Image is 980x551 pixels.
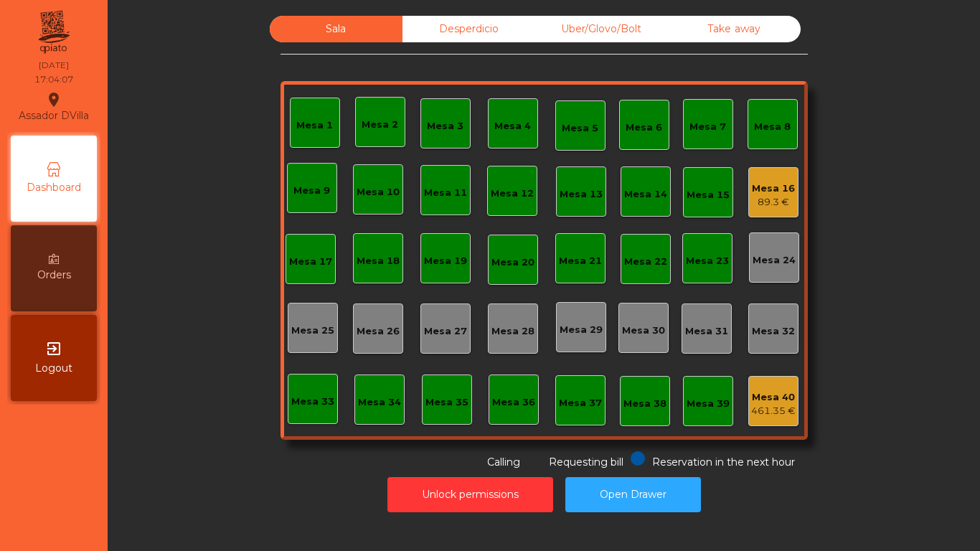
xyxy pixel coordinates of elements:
[752,195,795,209] div: 89.3 €
[751,404,796,418] div: 461.35 €
[387,477,553,512] button: Unlock permissions
[623,397,666,411] div: Mesa 38
[291,324,334,338] div: Mesa 25
[491,187,534,201] div: Mesa 12
[402,16,535,42] div: Desperdicio
[560,187,603,202] div: Mesa 13
[425,395,468,410] div: Mesa 35
[35,361,72,376] span: Logout
[559,254,602,268] div: Mesa 21
[39,59,69,72] div: [DATE]
[424,254,467,268] div: Mesa 19
[357,324,400,339] div: Mesa 26
[36,7,71,57] img: qpiato
[293,184,330,198] div: Mesa 9
[357,185,400,199] div: Mesa 10
[559,396,602,410] div: Mesa 37
[34,73,73,86] div: 17:04:07
[491,255,534,270] div: Mesa 20
[358,395,401,410] div: Mesa 34
[560,323,603,337] div: Mesa 29
[685,324,728,339] div: Mesa 31
[689,120,726,134] div: Mesa 7
[291,395,334,409] div: Mesa 33
[427,119,463,133] div: Mesa 3
[487,456,520,468] span: Calling
[19,89,89,125] div: Assador DVilla
[357,254,400,268] div: Mesa 18
[624,187,667,202] div: Mesa 14
[549,456,623,468] span: Requesting bill
[296,118,333,133] div: Mesa 1
[424,186,467,200] div: Mesa 11
[754,120,791,134] div: Mesa 8
[753,253,796,268] div: Mesa 24
[565,477,701,512] button: Open Drawer
[626,121,662,135] div: Mesa 6
[45,91,62,108] i: location_on
[751,390,796,405] div: Mesa 40
[562,121,598,136] div: Mesa 5
[424,324,467,339] div: Mesa 27
[686,254,729,268] div: Mesa 23
[289,255,332,269] div: Mesa 17
[362,118,398,132] div: Mesa 2
[535,16,668,42] div: Uber/Glovo/Bolt
[668,16,801,42] div: Take away
[687,188,730,202] div: Mesa 15
[37,268,71,283] span: Orders
[27,180,81,195] span: Dashboard
[752,324,795,339] div: Mesa 32
[492,395,535,410] div: Mesa 36
[45,340,62,357] i: exit_to_app
[687,397,730,411] div: Mesa 39
[652,456,795,468] span: Reservation in the next hour
[752,182,795,196] div: Mesa 16
[622,324,665,338] div: Mesa 30
[624,255,667,269] div: Mesa 22
[270,16,402,42] div: Sala
[491,324,534,339] div: Mesa 28
[494,119,531,133] div: Mesa 4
